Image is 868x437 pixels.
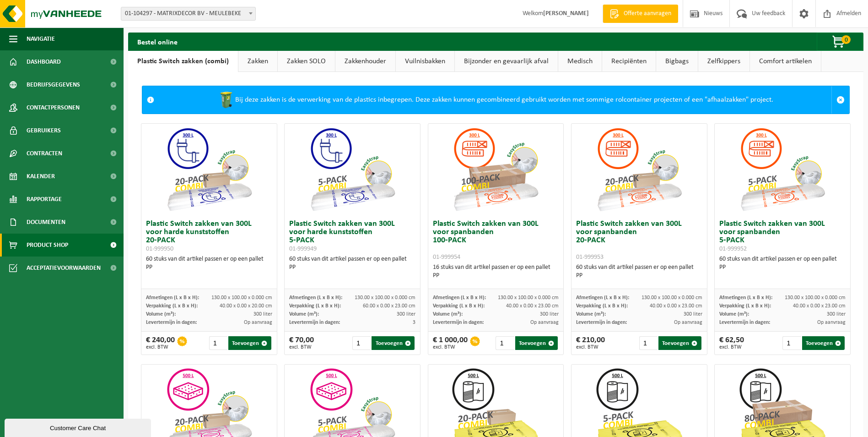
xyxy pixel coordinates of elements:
img: WB-0240-HPE-GN-50.png [217,91,235,109]
span: excl. BTW [433,344,468,350]
span: 01-104297 - MATRIXDECOR BV - MEULEBEKE [121,7,256,21]
h2: Bestel online [128,33,187,50]
a: Zakken SOLO [278,51,335,72]
span: 01-999954 [433,254,460,261]
span: Verpakking (L x B x H): [576,303,628,309]
span: Op aanvraag [817,320,846,325]
img: 01-999949 [307,124,398,215]
span: 60.00 x 0.00 x 23.00 cm [363,303,415,309]
div: € 210,00 [576,336,605,350]
span: 01-999949 [289,246,317,252]
span: 40.00 x 0.00 x 23.00 cm [793,303,846,309]
span: Contracten [27,142,62,165]
span: Kalender [27,165,55,188]
span: Op aanvraag [530,320,559,325]
span: 3 [413,320,415,325]
div: 60 stuks van dit artikel passen er op een pallet [576,263,702,280]
a: Sluit melding [831,86,849,114]
div: € 240,00 [146,336,175,350]
span: Offerte aanvragen [621,9,674,18]
span: 40.00 x 0.00 x 20.00 cm [220,303,272,309]
span: Levertermijn in dagen: [433,320,484,325]
span: Dashboard [27,50,61,73]
div: € 70,00 [289,336,314,350]
span: excl. BTW [719,344,744,350]
span: Levertermijn in dagen: [576,320,627,325]
input: 1 [496,336,514,350]
span: Volume (m³): [576,311,606,317]
span: Documenten [27,211,65,234]
div: 60 stuks van dit artikel passen er op een pallet [719,255,846,272]
a: Zakkenhouder [335,51,395,72]
span: Verpakking (L x B x H): [146,303,198,309]
span: Volume (m³): [289,311,319,317]
span: Acceptatievoorwaarden [27,257,101,279]
a: Medisch [558,51,602,72]
input: 1 [639,336,658,350]
input: 1 [352,336,371,350]
img: 01-999953 [593,124,685,215]
img: 01-999952 [737,124,828,215]
span: Levertermijn in dagen: [146,320,197,325]
span: 130.00 x 100.00 x 0.000 cm [498,295,559,300]
span: 130.00 x 100.00 x 0.000 cm [642,295,702,300]
div: PP [576,272,702,280]
div: 60 stuks van dit artikel passen er op een pallet [289,255,415,272]
span: Levertermijn in dagen: [719,320,770,325]
span: 0 [841,35,851,44]
span: 40.00 x 0.00 x 23.00 cm [506,303,559,309]
a: Recipiënten [602,51,656,72]
button: Toevoegen [802,336,845,350]
span: Product Shop [27,234,68,257]
span: 300 liter [684,311,702,317]
span: 130.00 x 100.00 x 0.000 cm [355,295,415,300]
div: 60 stuks van dit artikel passen er op een pallet [146,255,272,272]
button: Toevoegen [228,336,271,350]
a: Zelfkippers [698,51,749,72]
span: Verpakking (L x B x H): [289,303,341,309]
h3: Plastic Switch zakken van 300L voor harde kunststoffen 20-PACK [146,220,272,253]
span: Contactpersonen [27,96,80,119]
a: Plastic Switch zakken (combi) [128,51,238,72]
h3: Plastic Switch zakken van 300L voor harde kunststoffen 5-PACK [289,220,415,253]
span: 01-999952 [719,246,747,252]
span: 40.00 x 0.00 x 23.00 cm [650,303,702,309]
span: Op aanvraag [674,320,702,325]
span: Op aanvraag [244,320,272,325]
span: Volume (m³): [433,311,463,317]
div: Bij deze zakken is de verwerking van de plastics inbegrepen. Deze zakken kunnen gecombineerd gebr... [159,86,831,114]
div: 16 stuks van dit artikel passen er op een pallet [433,263,559,280]
span: 01-104297 - MATRIXDECOR BV - MEULEBEKE [121,7,255,20]
span: 01-999950 [146,246,173,252]
span: Afmetingen (L x B x H): [576,295,629,300]
iframe: chat widget [5,417,153,437]
strong: [PERSON_NAME] [543,10,589,17]
span: Verpakking (L x B x H): [433,303,485,309]
span: 01-999953 [576,254,604,261]
span: Afmetingen (L x B x H): [719,295,772,300]
span: 300 liter [397,311,415,317]
span: 300 liter [540,311,559,317]
span: Afmetingen (L x B x H): [433,295,486,300]
button: Toevoegen [372,336,414,350]
span: excl. BTW [289,344,314,350]
div: PP [719,263,846,272]
span: Gebruikers [27,119,61,142]
a: Bigbags [656,51,698,72]
div: € 1 000,00 [433,336,468,350]
img: 01-999950 [163,124,255,215]
h3: Plastic Switch zakken van 300L voor spanbanden 100-PACK [433,220,559,261]
span: excl. BTW [146,344,175,350]
div: € 62,50 [719,336,744,350]
span: 300 liter [827,311,846,317]
button: Toevoegen [515,336,558,350]
span: Levertermijn in dagen: [289,320,340,325]
span: Bedrijfsgegevens [27,73,80,96]
span: 130.00 x 100.00 x 0.000 cm [211,295,272,300]
a: Vuilnisbakken [396,51,454,72]
div: PP [289,263,415,272]
span: Navigatie [27,27,55,50]
span: 300 liter [253,311,272,317]
a: Offerte aanvragen [603,5,678,23]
